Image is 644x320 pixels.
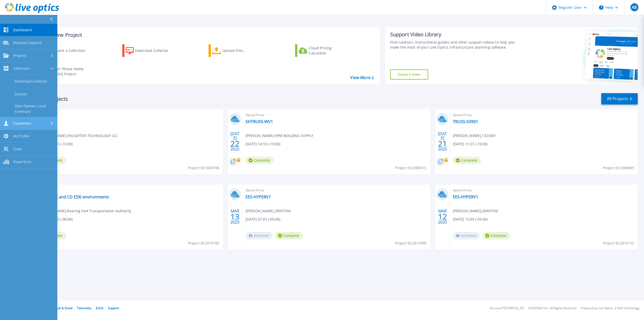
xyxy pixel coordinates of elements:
[438,141,447,146] span: 21
[38,112,220,118] span: Optical Prime
[222,46,263,56] div: Upload Files
[581,307,639,310] li: Powered by Live Optics, a Dell Technology
[490,307,524,310] li: Version: [TECHNICAL_ID]
[122,44,178,57] a: Download Collector
[482,232,510,239] span: Complete
[135,46,175,56] div: Download Collector
[13,147,22,151] span: Tools
[350,75,374,80] a: View More
[38,133,118,138] span: [PERSON_NAME] , ENLIGHTEN TECHNOLOGY LLC
[601,93,638,104] a: All Projects
[50,46,90,56] div: Request a Collection
[13,41,42,45] span: Request Capture
[13,66,30,71] span: Collectors
[246,208,291,214] span: [PERSON_NAME] , 28997356
[603,240,634,246] span: Project ID: 2815132
[246,217,280,222] span: [DATE] 07:07 (-05:00)
[295,44,351,57] a: Cloud Pricing Calculator
[246,133,313,138] span: [PERSON_NAME] , HPM BUILDING SUPPLY
[38,194,109,199] a: RFTA VRTX and CD ESXi environments
[603,165,634,171] span: Project ID: 2984889
[453,119,478,124] a: TRUSS-SVR01
[108,306,119,310] a: Support
[49,66,89,77] div: Import Phone Home CloudIQ Project
[230,207,240,226] div: MAR 2025
[309,46,349,56] div: Cloud Pricing Calculator
[13,160,32,164] span: PowerSizer
[453,112,635,118] span: Optical Prime
[13,134,30,138] span: My Profile
[438,215,447,219] span: 12
[188,240,219,246] span: Project ID: 2973100
[453,232,480,239] span: Archived
[77,306,91,310] a: Telemetry
[395,165,426,171] span: Project ID: 2985015
[209,44,265,57] a: Upload Files
[390,69,428,80] a: Explore Now!
[246,141,280,147] span: [DATE] 14:10 (-10:00)
[246,112,427,118] span: Optical Prime
[453,141,488,147] span: [DATE] 11:27 (-10:00)
[453,188,635,193] span: Optical Prime
[96,306,103,310] a: EULA
[390,31,521,38] div: Support Video Library
[438,132,447,151] div: [DATE] 2025
[395,240,426,246] span: Project ID: 2815990
[438,207,447,226] div: MAR 2025
[453,194,478,199] a: EES-HYPERV1
[528,307,576,310] li: © 2025 Dell Inc. All Rights Reserved
[13,28,32,32] span: Dashboard
[56,306,72,310] a: Ads & Email
[275,232,303,239] span: Complete
[38,188,220,193] span: Optical Prime
[453,208,498,214] span: [PERSON_NAME] , 28997356
[230,141,239,146] span: 22
[453,133,496,138] span: [PERSON_NAME] , 1323041
[13,53,26,58] span: Projects
[36,44,92,57] a: Request a Collection
[390,40,521,50] div: Find tutorials, instructional guides and other support videos to help you make the most of your L...
[246,232,272,239] span: Archived
[246,119,273,124] a: SHTRUSS-WV1
[188,165,219,171] span: Project ID: 3003708
[36,32,374,38] h3: Start a New Project
[453,157,481,164] span: Complete
[632,5,637,9] span: AB
[230,132,240,151] div: [DATE] 2025
[453,217,488,222] span: [DATE] 15:05 (-05:00)
[246,194,271,199] a: EES-HYPERV1
[246,188,427,193] span: Optical Prime
[38,208,131,214] span: [PERSON_NAME] , Roaring Fork Transportation Authority
[246,157,274,164] span: Complete
[230,215,239,219] span: 13
[13,121,31,126] span: Customers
